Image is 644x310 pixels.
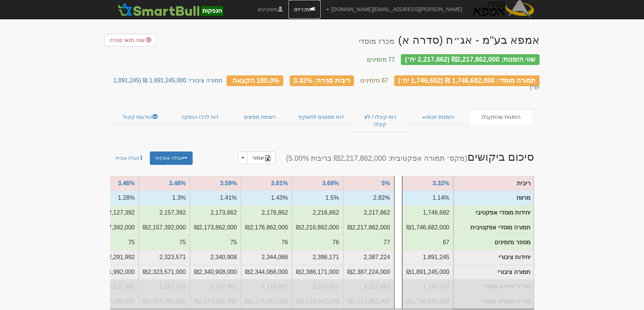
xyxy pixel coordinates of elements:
td: סה״כ תמורה [343,294,394,309]
small: תמורה ציבורי: 1,891,245,000 ₪ (1,891,245 יח׳) [113,77,540,90]
td: סה״כ תמורה [241,294,292,309]
img: excel-file-black.png [265,155,271,161]
td: מרווח [139,190,190,205]
td: מרווח [292,190,343,205]
a: 3.48% [169,180,186,186]
a: 3.59% [220,180,237,186]
td: יחידות אפקטיבי [402,205,453,220]
td: מספר מזמינים [343,235,394,250]
td: מספר מזמינים [241,235,292,250]
a: דוח מסווגים לתשקיף [290,109,352,125]
td: תמורה ציבורי [292,265,343,280]
span: שנה תנאי סגירה [109,37,145,43]
div: תמורה מוסדי: 1,746,682,000 ₪ (1,746,682 יח׳) [394,75,540,86]
td: סה״כ יחידות [241,279,292,294]
a: 3.32% [432,180,449,186]
td: יחידות אפקטיבי [292,205,343,220]
div: אמפא בע"מ - אג״ח (סדרה א) - הנפקה לציבור [359,34,540,46]
td: סה״כ יחידות [190,279,241,294]
a: טבלה אנכית [110,151,149,164]
td: תמורה ציבורי [190,265,241,280]
a: הזמנות שהתקבלו [468,109,534,125]
td: מרווח [88,190,139,205]
td: יחידות ציבורי [139,250,190,265]
td: סה״כ תמורה [402,294,453,309]
td: יחידות ציבורי [343,250,394,265]
span: 100.0% הקצאה [232,76,279,84]
td: יחידות אפקטיבי [241,205,292,220]
td: תמורה אפקטיבית [343,220,394,235]
td: תמורה מוסדי אפקטיבית [454,221,534,235]
td: סה״כ יחידות [343,279,394,294]
td: יחידות אפקטיבי [343,205,394,220]
td: סה״כ תמורה [292,294,343,309]
h2: סיכום ביקושים [213,151,540,164]
td: תמורה אפקטיבית [190,220,241,235]
td: מספר מזמינים [139,235,190,250]
td: סה״כ יחידות מוסדי [454,280,534,294]
td: מספר מזמינים [402,235,453,250]
a: 3.61% [271,180,288,186]
div: ריבית סגירה: 3.32% [290,75,354,86]
a: רשימת מפיצים [230,109,290,125]
td: מרווח [454,191,534,206]
td: תמורה ציבורי [343,265,394,280]
td: סה״כ יחידות [139,279,190,294]
a: 3.46% [118,180,135,186]
td: תמורה ציבורי [241,265,292,280]
td: תמורה אפקטיבית [241,220,292,235]
td: סה״כ תמורה מוסדי [454,294,534,309]
td: תמורה ציבורי [88,265,139,280]
td: תמורה אפקטיבית [139,220,190,235]
td: יחידות ציבורי [241,250,292,265]
td: יחידות אפקטיבי [88,205,139,220]
small: 77 מזמינים [367,56,395,63]
div: שווי הזמנות: ₪2,217,862,000 (2,217,862 יח׳) [401,54,540,65]
a: דוח לרכז הנפקה [170,109,230,125]
td: תמורה אפקטיבית [292,220,343,235]
small: מכרז מוסדי [359,37,394,45]
a: הודעות קיבול [110,109,170,125]
td: תמורה ציבורי [402,265,453,280]
td: מספר מזמינים [88,235,139,250]
td: תמורה אפקטיבית [88,220,139,235]
td: יחידות אפקטיבי [190,205,241,220]
a: שנה תנאי סגירה [104,34,156,46]
td: מרווח [190,190,241,205]
td: יחידות ציבורי [190,250,241,265]
td: יחידות מוסדי אפקטיבי [454,206,534,221]
td: סה״כ יחידות [402,279,453,294]
td: יחידות ציבורי [292,250,343,265]
td: סה״כ תמורה [190,294,241,309]
a: הזמנות זוכות [408,109,468,125]
a: 5% [381,180,390,186]
td: מספר מזמינים [292,235,343,250]
td: יחידות ציבורי [88,250,139,265]
td: תמורה אפקטיבית [402,220,453,235]
td: יחידות ציבורי [402,250,453,265]
td: ריבית [454,176,534,191]
a: דוח קיבלו / לא קיבלו [352,109,408,132]
img: SmartBull Logo [116,2,225,17]
td: תמורה ציבורי [454,265,534,280]
a: טבלה אופקית [150,151,192,164]
td: מספר מזמינים [454,235,534,250]
td: סה״כ תמורה [139,294,190,309]
small: (מקס׳ תמורה אפקטיבית: ₪2,217,862,000 בריבית 5.00%) [286,154,467,162]
td: מרווח [241,190,292,205]
a: 3.68% [322,180,339,186]
td: יחידות אפקטיבי [139,205,190,220]
td: מספר מזמינים [190,235,241,250]
a: שמור [247,151,276,164]
td: מרווח [402,190,453,205]
td: תמורה ציבורי [139,265,190,280]
small: 67 מזמינים [360,77,388,84]
td: סה״כ תמורה [88,294,139,309]
td: יחידות ציבורי [454,250,534,265]
td: סה״כ יחידות [292,279,343,294]
td: מרווח [343,190,394,205]
td: סה״כ יחידות [88,279,139,294]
